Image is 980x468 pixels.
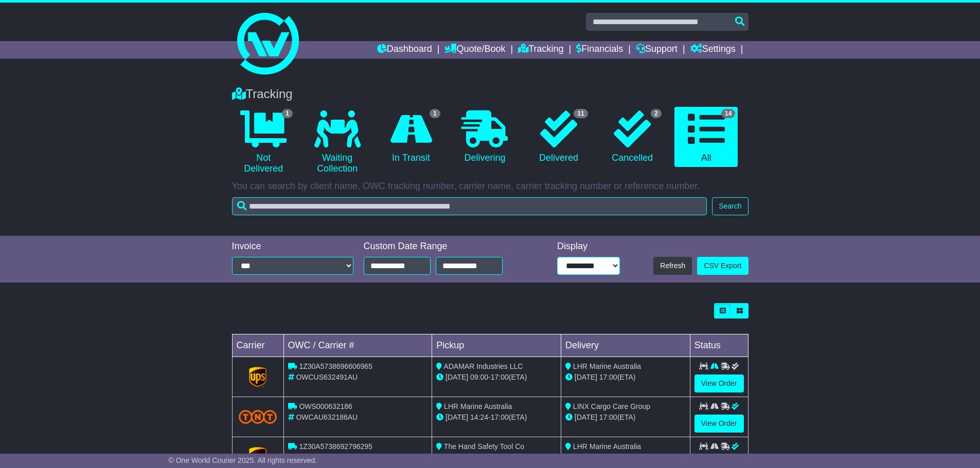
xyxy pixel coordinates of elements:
span: LINX Cargo Care Group [573,402,650,410]
a: View Order [694,415,744,433]
span: 09:00 [470,373,488,381]
div: Tracking [227,87,754,102]
span: 1Z30A5738692796295 [299,442,372,451]
span: 1 [282,109,293,118]
span: LHR Marine Australia [444,402,512,410]
span: [DATE] [575,413,597,421]
p: You can search by client name, OWC tracking number, carrier name, carrier tracking number or refe... [232,181,749,192]
span: 17:00 [491,413,509,421]
a: CSV Export [697,257,748,275]
a: Dashboard [377,41,432,59]
span: LHR Marine Australia [573,362,641,370]
span: LHR Marine Australia [573,442,641,451]
span: 1Z30A5738696606965 [299,362,372,370]
a: Quote/Book [444,41,505,59]
span: 17:00 [599,373,617,381]
div: (ETA) [565,452,686,463]
img: GetCarrierServiceLogo [249,367,266,387]
td: Carrier [232,334,283,357]
div: Invoice [232,241,353,252]
td: Pickup [432,334,561,357]
span: 17:00 [599,413,617,421]
span: 14 [721,109,735,118]
td: Status [690,334,748,357]
td: Delivery [561,334,690,357]
a: Support [636,41,678,59]
a: 2 Cancelled [601,107,664,167]
span: [DATE] [446,373,468,381]
a: 1 In Transit [379,107,442,167]
span: 17:00 [491,373,509,381]
span: 2 [651,109,662,118]
img: GetCarrierServiceLogo [249,447,266,467]
a: 14 All [674,107,738,167]
span: OWCUS632491AU [296,373,358,381]
a: Delivering [453,107,516,167]
div: - (ETA) [436,412,557,423]
button: Refresh [653,257,692,275]
span: © One World Courier 2025. All rights reserved. [169,456,317,464]
td: OWC / Carrier # [283,334,432,357]
a: Tracking [518,41,563,59]
a: View Order [694,375,744,392]
span: [DATE] [446,413,468,421]
a: Financials [576,41,623,59]
span: 14:24 [470,413,488,421]
button: Search [712,197,748,215]
span: 11 [574,109,587,118]
div: - (ETA) [436,452,557,463]
div: (ETA) [565,412,686,423]
a: 1 Not Delivered [232,107,295,178]
span: The Hand Safety Tool Co [444,442,524,451]
span: 1 [430,109,440,118]
span: ADAMAR Industries LLC [443,362,523,370]
span: [DATE] [575,373,597,381]
a: Waiting Collection [306,107,369,178]
div: Display [557,241,620,252]
a: Settings [690,41,736,59]
div: Custom Date Range [364,241,529,252]
a: 11 Delivered [527,107,590,167]
div: - (ETA) [436,372,557,383]
img: TNT_Domestic.png [239,410,277,424]
div: (ETA) [565,372,686,383]
span: OWCAU632186AU [296,413,358,421]
span: OWS000632186 [299,402,352,410]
